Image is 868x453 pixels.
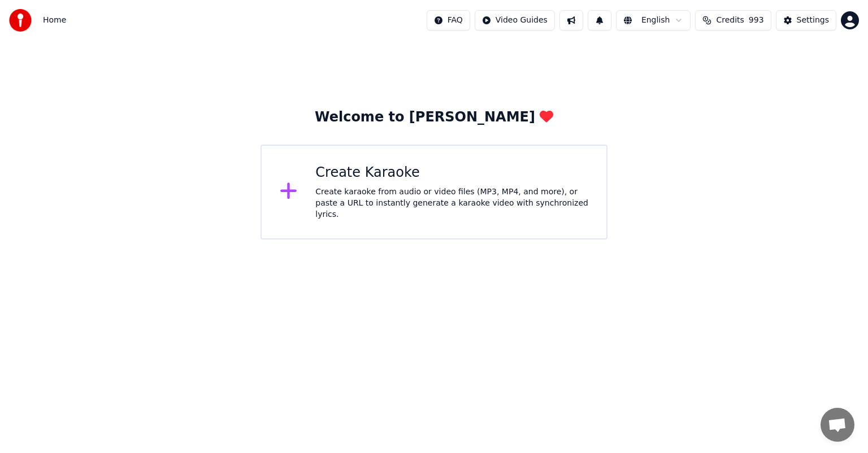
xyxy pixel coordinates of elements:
button: Video Guides [475,10,555,31]
div: Welcome to [PERSON_NAME] [315,108,553,127]
button: FAQ [427,10,470,31]
button: Settings [776,10,836,31]
button: Credits993 [695,10,771,31]
div: Settings [797,15,829,26]
div: Create karaoke from audio or video files (MP3, MP4, and more), or paste a URL to instantly genera... [315,186,588,220]
span: Credits [716,15,744,26]
span: 993 [749,15,764,26]
span: Home [43,15,66,26]
div: Create Karaoke [315,164,588,182]
a: Open chat [821,408,854,442]
nav: breadcrumb [43,15,66,26]
img: youka [9,9,32,32]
